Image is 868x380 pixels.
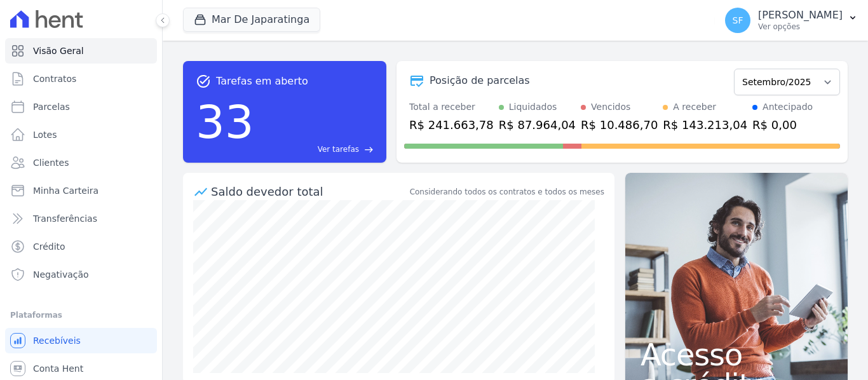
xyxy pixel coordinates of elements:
[410,186,604,198] div: Considerando todos os contratos e todos os meses
[33,334,81,347] span: Recebíveis
[5,234,157,259] a: Crédito
[5,178,157,203] a: Minha Carteira
[430,73,530,88] div: Posição de parcelas
[216,74,308,89] span: Tarefas em aberto
[364,145,374,154] span: east
[196,89,254,155] div: 33
[509,100,557,114] div: Liquidados
[581,116,658,133] div: R$ 10.486,70
[673,100,716,114] div: A receber
[715,3,868,38] button: SF [PERSON_NAME] Ver opções
[33,128,57,141] span: Lotes
[499,116,576,133] div: R$ 87.964,04
[5,262,157,287] a: Negativação
[10,308,152,323] div: Plataformas
[196,74,211,89] span: task_alt
[33,212,97,225] span: Transferências
[763,100,813,114] div: Antecipado
[752,116,813,133] div: R$ 0,00
[211,183,407,200] div: Saldo devedor total
[5,328,157,353] a: Recebíveis
[33,156,69,169] span: Clientes
[758,22,843,32] p: Ver opções
[5,94,157,119] a: Parcelas
[33,44,84,57] span: Visão Geral
[259,144,374,155] a: Ver tarefas east
[409,116,494,133] div: R$ 241.663,78
[33,100,70,113] span: Parcelas
[5,150,157,175] a: Clientes
[183,8,320,32] button: Mar De Japaratinga
[33,240,65,253] span: Crédito
[663,116,747,133] div: R$ 143.213,04
[33,268,89,281] span: Negativação
[758,9,843,22] p: [PERSON_NAME]
[33,72,76,85] span: Contratos
[5,206,157,231] a: Transferências
[5,38,157,64] a: Visão Geral
[33,184,98,197] span: Minha Carteira
[641,339,832,370] span: Acesso
[733,16,743,25] span: SF
[5,66,157,92] a: Contratos
[591,100,630,114] div: Vencidos
[5,122,157,147] a: Lotes
[318,144,359,155] span: Ver tarefas
[33,362,83,375] span: Conta Hent
[409,100,494,114] div: Total a receber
